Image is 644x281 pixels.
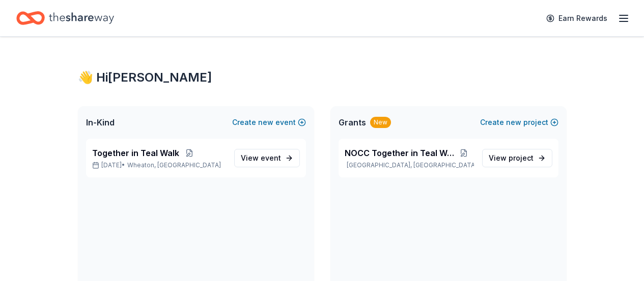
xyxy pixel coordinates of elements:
[16,6,114,30] a: Home
[339,116,366,129] span: Grants
[234,149,300,167] a: View event
[370,117,391,128] div: New
[92,161,226,169] p: [DATE] •
[258,116,273,129] span: new
[345,147,455,159] span: NOCC Together in Teal Walk
[509,154,534,162] span: project
[127,161,221,169] span: Wheaton, [GEOGRAPHIC_DATA]
[78,69,567,86] div: 👋 Hi [PERSON_NAME]
[489,152,534,164] span: View
[480,116,558,129] button: Createnewproject
[540,9,613,28] a: Earn Rewards
[241,152,281,164] span: View
[92,147,179,159] span: Together in Teal Walk
[482,149,552,167] a: View project
[86,116,115,129] span: In-Kind
[232,116,306,129] button: Createnewevent
[345,161,474,169] p: [GEOGRAPHIC_DATA], [GEOGRAPHIC_DATA]
[261,154,281,162] span: event
[506,116,521,129] span: new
